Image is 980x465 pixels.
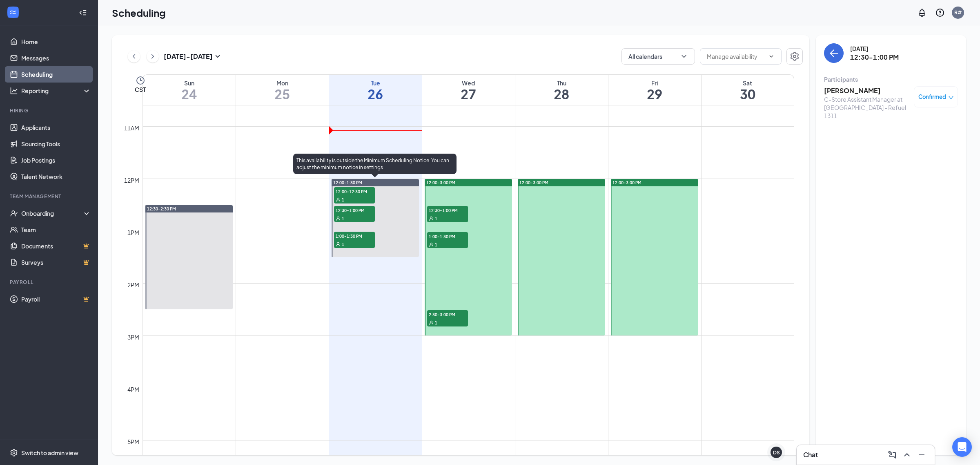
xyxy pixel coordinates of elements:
span: 12:00-3:00 PM [426,180,455,186]
div: 1pm [126,228,141,237]
span: CST [135,85,146,94]
a: Sourcing Tools [21,136,91,152]
h1: 25 [236,87,329,101]
span: 1 [435,242,437,248]
h1: 30 [702,87,794,101]
svg: Clock [136,76,145,85]
h1: 27 [422,87,515,101]
span: 12:30-1:00 PM [427,206,468,214]
a: PayrollCrown [21,291,91,307]
div: [DATE] [850,45,899,53]
div: Hiring [10,107,89,114]
svg: ArrowLeft [829,48,839,58]
svg: Settings [10,449,18,457]
svg: User [429,216,434,221]
h3: [DATE] - [DATE] [164,52,213,61]
button: ChevronUp [900,448,913,461]
div: Sat [702,79,794,87]
button: Settings [786,48,803,65]
a: Talent Network [21,168,91,185]
h3: Chat [803,450,818,459]
svg: Settings [790,51,800,61]
span: 2:30-3:00 PM [427,310,468,318]
svg: SmallChevronDown [213,51,223,61]
div: Reporting [21,87,91,95]
div: This availability is outside the Minimum Scheduling Notice. You can adjust the minimum notice in ... [293,154,457,174]
a: August 30, 2025 [702,75,794,105]
a: August 25, 2025 [236,75,329,105]
div: Switch to admin view [21,449,78,457]
h1: 26 [329,87,422,101]
div: 4pm [126,385,141,394]
svg: Notifications [917,8,927,18]
a: Messages [21,50,91,66]
div: Sun [143,79,236,87]
svg: Collapse [79,9,87,17]
a: SurveysCrown [21,254,91,271]
div: C-Store Assistant Manager at [GEOGRAPHIC_DATA] - Refuel 1311 [824,95,910,120]
a: August 26, 2025 [329,75,422,105]
div: Payroll [10,279,89,286]
button: ChevronLeft [128,50,140,63]
a: DocumentsCrown [21,238,91,254]
span: down [948,95,954,101]
a: Applicants [21,119,91,136]
span: 12:00-3:00 PM [612,180,641,186]
svg: WorkstreamLogo [9,8,17,16]
svg: User [336,197,341,202]
div: Tue [329,79,422,87]
div: DS [773,449,780,456]
svg: Minimize [917,450,927,460]
svg: User [429,320,434,325]
svg: ChevronDown [768,53,775,60]
button: Minimize [915,448,928,461]
button: All calendarsChevronDown [621,48,695,65]
span: 1 [435,320,437,326]
div: Team Management [10,193,89,200]
div: R# [954,9,962,16]
a: August 28, 2025 [515,75,608,105]
h1: 28 [515,87,608,101]
svg: UserCheck [10,209,18,217]
div: 12pm [122,176,141,185]
span: 1 [342,216,344,221]
svg: User [429,242,434,247]
div: Onboarding [21,209,84,217]
a: August 27, 2025 [422,75,515,105]
svg: ChevronDown [680,52,688,60]
svg: Analysis [10,87,18,95]
div: Fri [608,79,701,87]
span: 1:00-1:30 PM [427,232,468,240]
span: 1 [342,197,344,203]
svg: User [336,216,341,221]
div: Mon [236,79,329,87]
svg: ChevronLeft [130,51,138,61]
button: ChevronRight [147,50,159,63]
h3: 12:30-1:00 PM [850,53,899,62]
div: 3pm [126,333,141,342]
a: Home [21,34,91,50]
span: 1 [435,216,437,221]
div: Wed [422,79,515,87]
span: 12:30-2:30 PM [147,206,176,212]
span: 12:00-1:30 PM [333,180,362,186]
a: Team [21,221,91,238]
svg: User [336,242,341,247]
svg: QuestionInfo [935,8,945,18]
div: Open Intercom Messenger [952,437,972,457]
span: Confirmed [918,93,946,101]
a: August 24, 2025 [143,75,236,105]
button: ComposeMessage [886,448,899,461]
div: Participants [824,75,958,83]
h3: [PERSON_NAME] [824,86,910,95]
span: 12:00-3:00 PM [519,180,548,186]
a: Job Postings [21,152,91,168]
div: 2pm [126,280,141,289]
h1: Scheduling [112,6,166,20]
span: 12:00-12:30 PM [334,187,375,195]
div: Thu [515,79,608,87]
div: 11am [122,123,141,132]
h1: 24 [143,87,236,101]
div: 5pm [126,437,141,446]
svg: ComposeMessage [887,450,897,460]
